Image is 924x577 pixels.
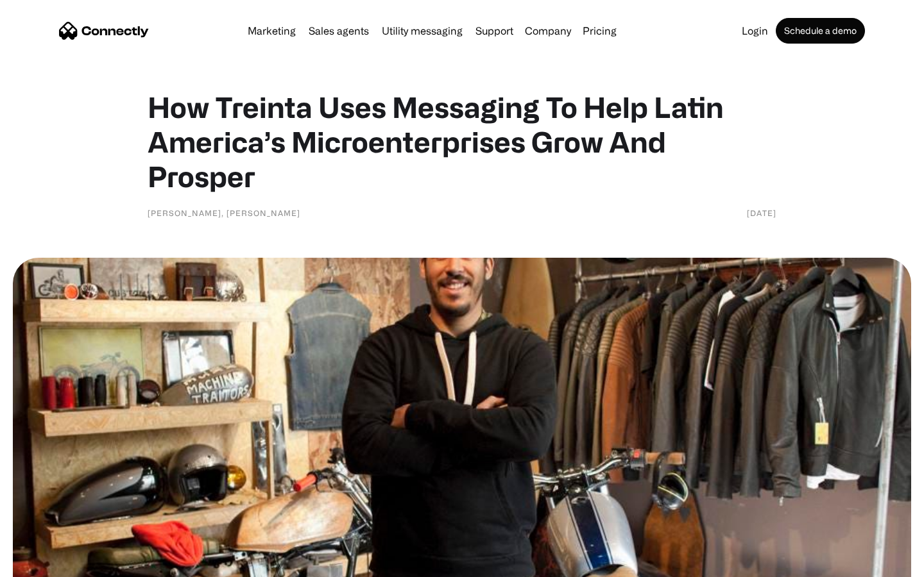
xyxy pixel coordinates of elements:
a: Sales agents [304,26,374,36]
div: [DATE] [747,206,776,219]
a: Schedule a demo [776,18,865,44]
a: Pricing [577,26,622,36]
div: [PERSON_NAME], [PERSON_NAME] [148,206,300,219]
a: Support [470,26,518,36]
a: Login [737,26,773,36]
div: Company [521,22,575,40]
h1: How Treinta Uses Messaging To Help Latin America’s Microenterprises Grow And Prosper [148,90,776,194]
a: Marketing [243,26,301,36]
a: home [59,21,149,40]
a: Utility messaging [377,26,468,36]
ul: Language list [26,555,77,573]
div: Company [525,22,571,40]
aside: Language selected: English [13,555,77,573]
